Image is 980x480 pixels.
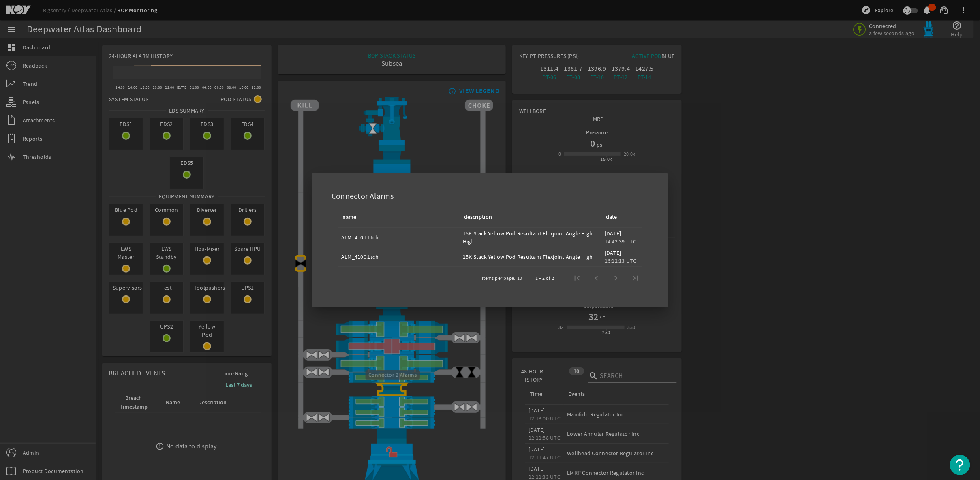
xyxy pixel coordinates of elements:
div: Items per page: [482,274,516,282]
button: Open Resource Center [950,455,970,475]
div: 15K Stack Yellow Pod Resultant Flexjoint Angle High [463,253,598,261]
div: date [605,213,636,222]
div: description [464,213,492,222]
legacy-datetime-component: [DATE] [605,249,621,256]
div: date [606,213,617,222]
legacy-datetime-component: 16:12:13 UTC [605,257,637,265]
div: 10 [517,274,522,282]
div: 15K Stack Yellow Pod Resultant Flexjoint Angle High High [463,229,598,245]
div: description [463,213,595,222]
legacy-datetime-component: [DATE] [605,230,621,237]
div: 1 – 2 of 2 [535,274,554,282]
div: name [342,213,356,222]
legacy-datetime-component: 14:42:39 UTC [605,238,637,245]
div: ALM_4100.Ltch [341,253,456,261]
div: name [341,213,453,222]
div: ALM_4101.Ltch [341,233,456,241]
div: Connector Alarms [322,183,658,207]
